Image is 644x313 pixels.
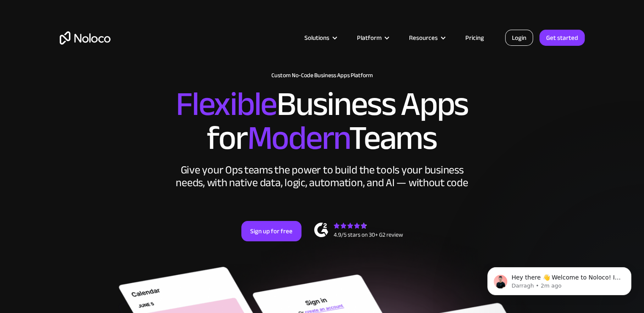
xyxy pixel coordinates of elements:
div: Resources [409,32,438,43]
a: Login [505,30,533,46]
div: Platform [346,32,398,43]
a: home [60,31,111,45]
div: Solutions [304,32,329,43]
a: Pricing [455,32,495,43]
span: Modern [247,106,349,170]
div: Resources [398,32,455,43]
div: Platform [357,32,381,43]
a: Sign up for free [241,221,301,241]
span: Flexible [176,73,276,136]
div: Give your Ops teams the power to build the tools your business needs, with native data, logic, au... [174,164,470,189]
div: Solutions [294,32,346,43]
a: Get started [539,30,585,46]
h2: Business Apps for Teams [60,87,585,155]
iframe: Intercom notifications message [475,249,644,309]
